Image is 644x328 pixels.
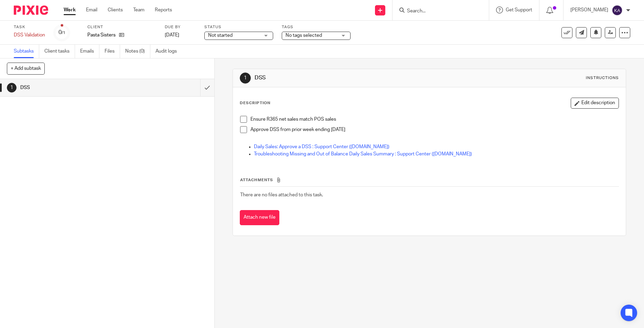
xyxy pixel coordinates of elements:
a: Clients [108,7,123,13]
img: Pixie [14,6,48,15]
span: There are no files attached to this task. [240,193,323,197]
div: DSS Validation [14,32,45,39]
span: [DATE] [165,33,179,37]
a: Reports [155,7,172,13]
img: svg%3E [612,5,623,16]
a: Team [133,7,144,13]
input: Search [406,8,468,14]
a: Notes (0) [125,45,150,58]
span: Attachments [240,178,273,182]
a: Troubleshooting Missing and Out of Balance Daily Sales Summary : Support Center ([DOMAIN_NAME]) [254,152,472,156]
label: Status [204,24,273,30]
p: Approve DSS from prior week ending [DATE] [250,126,619,133]
div: 1 [7,83,17,92]
button: Edit description [571,98,619,109]
p: Pasta Sisters [87,32,116,39]
p: Ensure R365 net sales match POS sales [250,116,619,123]
a: Daily Sales: Approve a DSS : Support Center ([DOMAIN_NAME]) [254,144,389,149]
label: Tags [282,24,351,30]
a: Subtasks [14,45,39,58]
div: 1 [240,73,251,84]
small: /1 [62,31,65,35]
label: Task [14,24,45,30]
span: Get Support [506,8,532,12]
button: Attach new file [240,210,279,226]
span: Not started [208,33,233,38]
label: Client [87,24,156,30]
span: No tags selected [286,33,322,38]
label: Due by [165,24,196,30]
button: + Add subtask [7,63,45,74]
h1: DSS [255,74,444,81]
p: Description [240,100,270,106]
div: 0 [58,29,65,36]
a: Audit logs [155,45,182,58]
div: Instructions [586,75,619,81]
a: Client tasks [44,45,75,58]
a: Email [86,7,97,13]
p: [PERSON_NAME] [570,7,608,13]
a: Work [64,7,76,13]
a: Files [105,45,120,58]
h1: DSS [20,83,136,93]
a: Emails [80,45,99,58]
